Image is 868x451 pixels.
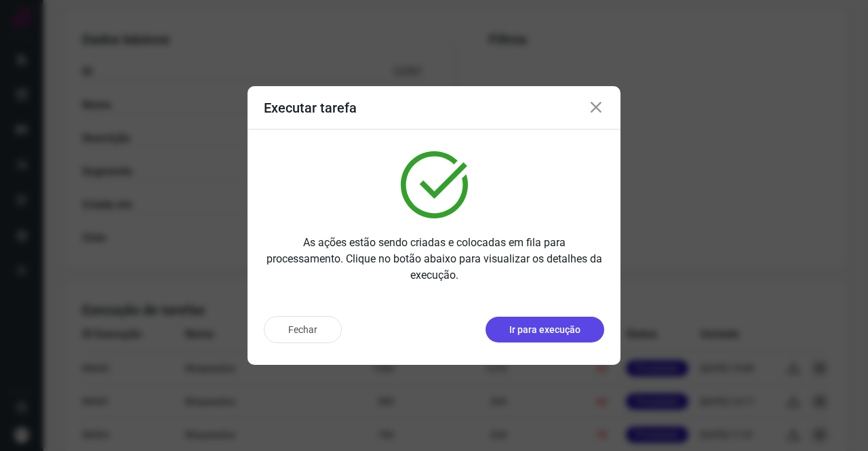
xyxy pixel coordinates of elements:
[264,100,357,116] h3: Executar tarefa
[264,235,604,283] p: As ações estão sendo criadas e colocadas em fila para processamento. Clique no botão abaixo para ...
[509,323,580,337] p: Ir para execução
[401,151,468,218] img: verified.svg
[264,316,342,343] button: Fechar
[486,317,604,342] button: Ir para execução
